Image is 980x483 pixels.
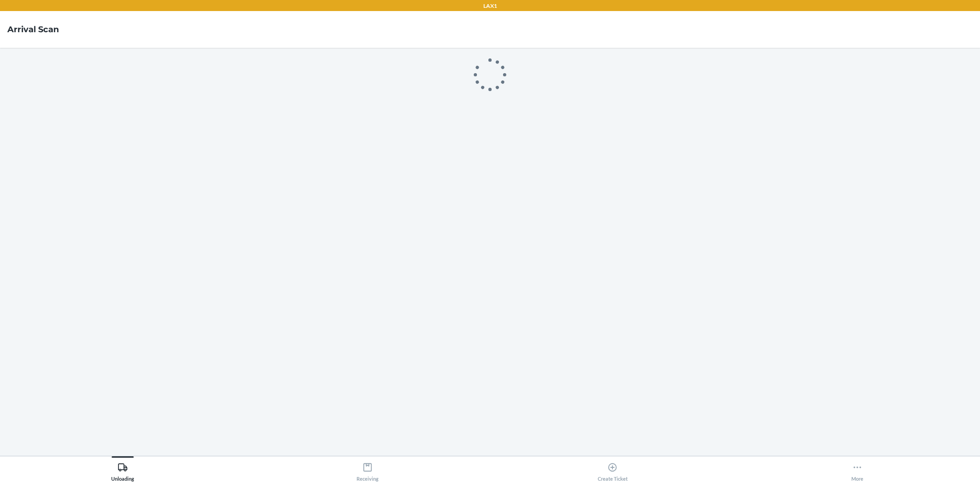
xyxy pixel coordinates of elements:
h4: Arrival Scan [7,23,59,35]
div: Receiving [357,459,379,482]
div: Unloading [111,459,134,482]
div: More [851,459,863,482]
button: More [735,456,980,482]
button: Receiving [245,456,490,482]
button: Create Ticket [490,456,735,482]
p: LAX1 [483,2,497,10]
div: Create Ticket [598,459,628,482]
